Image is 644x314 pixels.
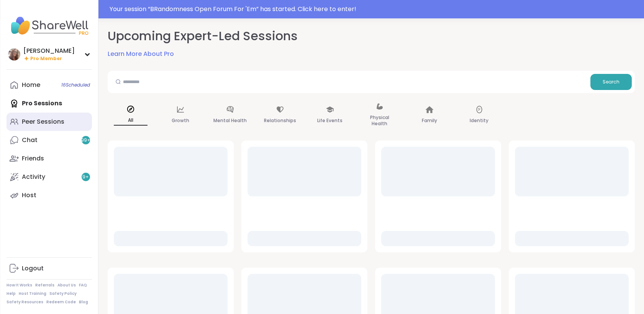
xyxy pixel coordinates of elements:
p: Relationships [264,116,296,125]
p: Family [422,116,437,125]
a: FAQ [79,283,87,288]
a: Host Training [19,291,46,296]
div: Your session “ BRandomness Open Forum For 'Em ” has started. Click here to enter! [110,5,639,14]
a: Home16Scheduled [7,76,92,94]
div: Home [22,81,40,89]
span: Search [603,78,619,85]
span: 9 + [82,174,89,180]
a: Activity9+ [7,168,92,186]
div: Peer Sessions [22,118,64,126]
a: Chat99+ [7,131,92,149]
div: Chat [22,136,38,144]
img: ShareWell Nav Logo [7,12,92,39]
p: Identity [470,116,488,125]
a: About Us [57,283,76,288]
p: Physical Health [363,113,397,128]
a: Logout [7,259,92,278]
a: Friends [7,149,92,168]
span: Pro Member [30,56,62,62]
div: Activity [22,173,45,181]
p: Life Events [317,116,342,125]
img: dodi [8,48,20,61]
a: Redeem Code [46,299,76,305]
span: 99 + [81,137,90,144]
button: Search [590,74,632,90]
a: Help [7,291,16,296]
a: Referrals [35,283,54,288]
div: Host [22,191,36,200]
span: 16 Scheduled [61,82,90,88]
p: Growth [172,116,189,125]
h2: Upcoming Expert-Led Sessions [108,28,298,45]
p: All [114,116,147,126]
a: Blog [79,299,88,305]
a: Peer Sessions [7,113,92,131]
div: Logout [22,264,44,273]
a: Learn More About Pro [108,49,174,59]
div: [PERSON_NAME] [23,47,75,55]
a: Safety Policy [49,291,77,296]
a: Safety Resources [7,299,43,305]
p: Mental Health [213,116,247,125]
a: Host [7,186,92,204]
div: Friends [22,154,44,163]
a: How It Works [7,283,32,288]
